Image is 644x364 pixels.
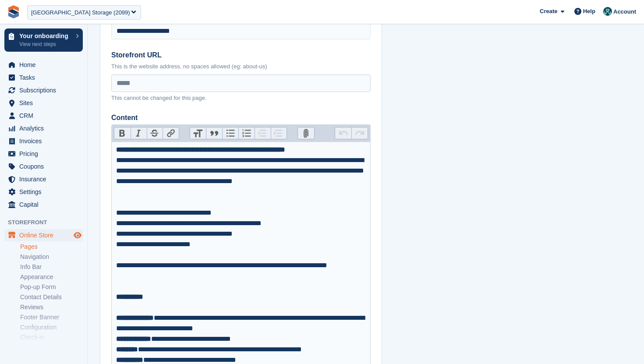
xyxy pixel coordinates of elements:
[351,127,368,139] button: Redo
[4,160,83,173] a: menu
[4,122,83,134] a: menu
[19,59,72,71] span: Home
[111,62,371,71] p: This is the website address, no spaces allowed (eg: about-us)
[20,263,83,271] a: Info Bar
[19,33,71,39] p: Your onboarding
[222,127,238,139] button: Bullets
[19,122,72,134] span: Analytics
[131,127,147,139] button: Italic
[4,148,83,160] a: menu
[147,127,163,139] button: Strikethrough
[19,110,72,122] span: CRM
[20,343,83,352] a: Booking form links
[19,71,72,84] span: Tasks
[20,333,83,342] a: Check-in
[19,84,72,96] span: Subscriptions
[31,8,130,17] div: [GEOGRAPHIC_DATA] Storage (2099)
[255,127,271,139] button: Decrease Level
[19,160,72,173] span: Coupons
[190,127,206,139] button: Heading
[20,273,83,281] a: Appearance
[20,243,83,251] a: Pages
[4,59,83,71] a: menu
[4,186,83,198] a: menu
[19,40,71,48] p: View next steps
[4,97,83,109] a: menu
[298,127,314,139] button: Attach Files
[4,173,83,185] a: menu
[19,186,72,198] span: Settings
[540,7,557,16] span: Create
[8,218,87,227] span: Storefront
[19,173,72,185] span: Insurance
[72,230,83,240] a: Preview store
[19,229,72,241] span: Online Store
[19,148,72,160] span: Pricing
[4,28,83,52] a: Your onboarding View next steps
[20,323,83,332] a: Configuration
[163,127,179,139] button: Link
[4,110,83,122] a: menu
[111,113,371,123] label: Content
[206,127,222,139] button: Quote
[20,283,83,291] a: Pop-up Form
[20,303,83,311] a: Reviews
[111,94,371,102] p: This cannot be changed for this page.
[603,7,612,16] img: Jennifer Ofodile
[20,253,83,261] a: Navigation
[4,84,83,96] a: menu
[19,135,72,147] span: Invoices
[19,198,72,211] span: Capital
[20,293,83,301] a: Contact Details
[4,135,83,147] a: menu
[4,71,83,84] a: menu
[7,5,20,18] img: stora-icon-8386f47178a22dfd0bd8f6a31ec36ba5ce8667c1dd55bd0f319d3a0aa187defe.svg
[238,127,255,139] button: Numbers
[271,127,287,139] button: Increase Level
[335,127,351,139] button: Undo
[4,229,83,241] a: menu
[4,198,83,211] a: menu
[19,97,72,109] span: Sites
[111,50,371,60] label: Storefront URL
[613,7,636,16] span: Account
[20,313,83,322] a: Footer Banner
[583,7,595,16] span: Help
[114,127,131,139] button: Bold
